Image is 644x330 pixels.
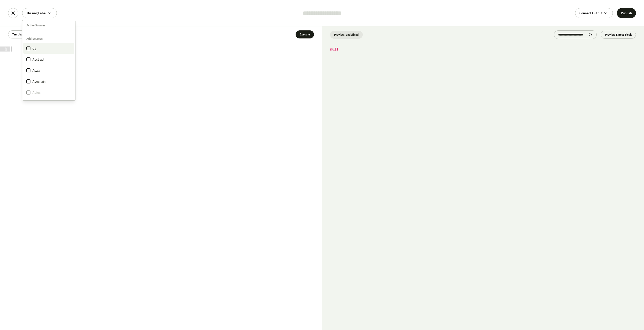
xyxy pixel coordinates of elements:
span: null [330,48,339,52]
span: Add Sources [23,35,74,43]
span: Acala [32,68,40,73]
button: Preview Latest Block [601,31,636,39]
span: 0g [32,46,36,51]
span: Missing Label [26,11,47,16]
span: Active Sources [23,21,74,29]
button: Missing Label [22,8,57,18]
button: Execute [296,30,314,38]
span: Connect Output [579,11,602,16]
span: Template: Full Block [12,32,38,36]
span: Abstract [32,57,44,62]
button: Publish [617,8,636,18]
button: Connect Output [575,8,613,18]
button: Template: Full Block [8,30,47,38]
span: Aptos [32,90,41,95]
span: Apechain [32,79,46,84]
